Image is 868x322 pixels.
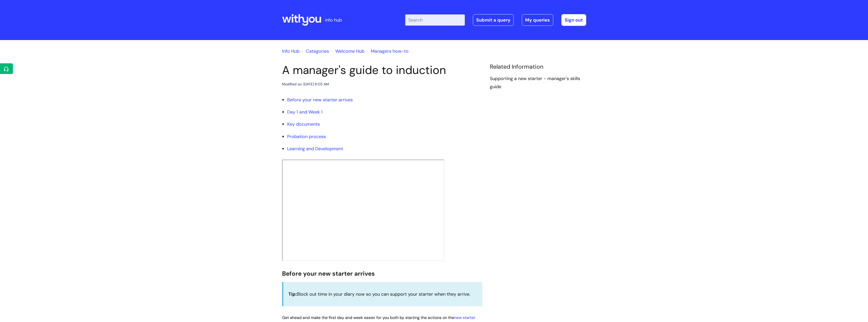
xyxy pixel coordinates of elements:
a: Managers how-to [371,48,409,54]
a: Info Hub [282,48,300,54]
p: Block out time in your diary now so you can support your starter when they arrive. [288,290,477,298]
a: Submit a query [473,14,514,26]
h1: A manager's guide to induction [282,63,482,77]
li: Welcome Hub [330,47,364,55]
li: Managers how-to [366,47,409,55]
a: Categories [306,48,329,54]
div: Modified on: [DATE] 8:05 AM [282,81,329,87]
a: Day 1 and Week 1 [287,109,323,115]
div: | - [405,14,586,26]
a: Supporting a new starter - manager's skills guide [490,75,580,90]
a: Probation process [287,134,326,140]
iframe: Giving new starters a warm welcome [282,160,444,261]
a: My queries [522,14,553,26]
span: Before your new starter arrives [282,270,375,277]
h4: Related Information [490,63,586,70]
a: Key documents [287,121,320,127]
p: info hub [325,16,342,24]
li: Solution home [301,47,329,55]
strong: Tip: [288,291,297,297]
a: Welcome Hub [335,48,364,54]
input: Search [405,14,465,26]
a: Before your new starter arrives [287,97,353,103]
a: Learning and Development [287,146,343,152]
a: Sign out [561,14,586,26]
